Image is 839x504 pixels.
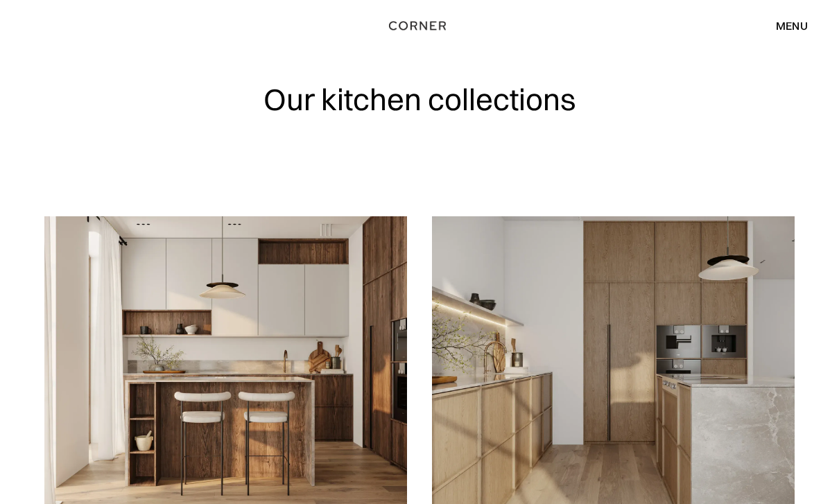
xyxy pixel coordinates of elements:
[762,14,808,37] div: menu
[381,17,457,35] a: home
[263,83,576,116] h1: Our kitchen collections
[776,20,808,31] div: menu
